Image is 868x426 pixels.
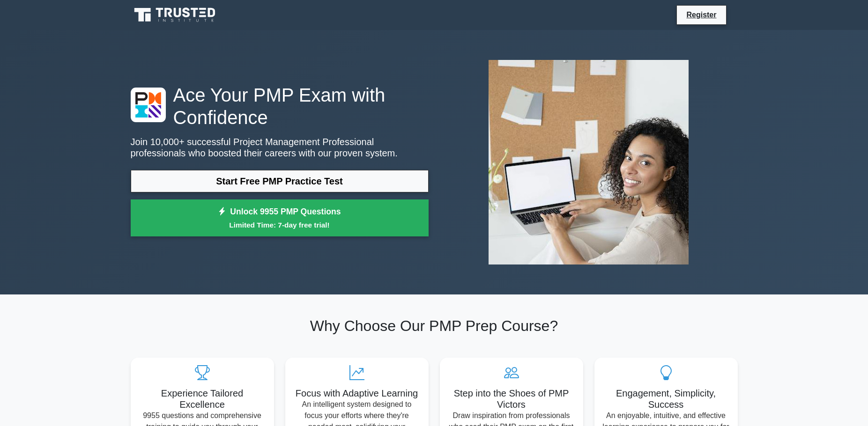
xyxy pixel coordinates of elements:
p: Join 10,000+ successful Project Management Professional professionals who boosted their careers w... [131,136,429,159]
h5: Focus with Adaptive Learning [293,388,421,399]
h1: Ace Your PMP Exam with Confidence [131,84,429,129]
small: Limited Time: 7-day free trial! [142,220,417,230]
a: Register [681,9,722,21]
a: Start Free PMP Practice Test [131,170,429,192]
h5: Experience Tailored Excellence [138,388,267,410]
h5: Engagement, Simplicity, Success [602,388,730,410]
a: Unlock 9955 PMP QuestionsLimited Time: 7-day free trial! [131,199,429,237]
h2: Why Choose Our PMP Prep Course? [131,317,738,335]
h5: Step into the Shoes of PMP Victors [447,388,576,410]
